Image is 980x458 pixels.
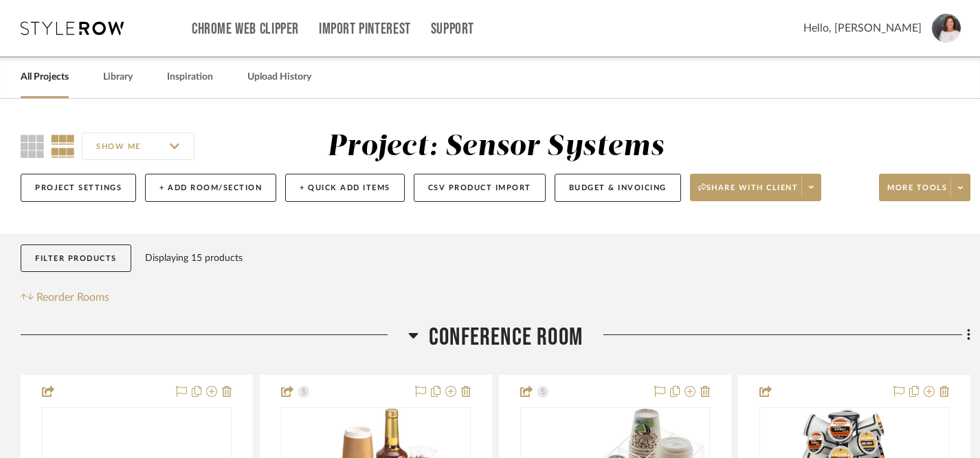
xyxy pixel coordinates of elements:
button: More tools [879,174,970,201]
a: All Projects [21,68,69,87]
button: Reorder Rooms [21,289,109,306]
button: Share with client [690,174,822,201]
span: Conference Room [429,323,583,352]
a: Upload History [247,68,311,87]
a: Chrome Web Clipper [192,23,299,35]
span: Reorder Rooms [36,289,109,306]
div: Project: Sensor Systems [327,133,664,161]
button: Project Settings [21,174,136,202]
a: Support [431,23,474,35]
div: Displaying 15 products [145,244,243,272]
span: More tools [887,183,947,203]
a: Inspiration [167,68,213,87]
span: Share with client [698,183,799,203]
img: avatar [932,14,961,43]
button: + Quick Add Items [285,174,405,202]
button: Budget & Invoicing [555,174,681,202]
button: + Add Room/Section [145,174,276,202]
button: Filter Products [21,244,131,273]
a: Import Pinterest [319,23,411,35]
a: Library [103,68,133,87]
span: Hello, [PERSON_NAME] [803,20,922,36]
button: CSV Product Import [414,174,546,202]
